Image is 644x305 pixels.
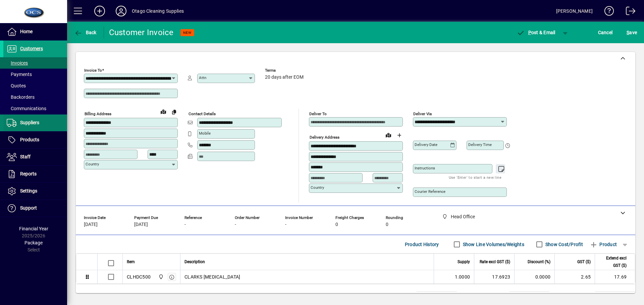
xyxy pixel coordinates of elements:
mat-label: Attn [199,75,206,80]
mat-label: Deliver via [413,111,432,116]
mat-label: Delivery date [415,142,437,147]
button: Profile [110,5,132,17]
button: Product [586,238,620,250]
span: Customers [20,46,43,51]
span: [DATE] [84,222,98,227]
td: 2.65 [554,270,595,284]
span: Product [590,239,617,250]
a: View on map [383,130,394,140]
span: Package [24,240,43,245]
span: Products [20,137,39,142]
a: View on map [158,106,169,117]
span: 1.0000 [455,274,470,280]
span: Supply [458,258,470,265]
a: Products [3,132,67,148]
mat-label: Country [86,162,99,166]
span: Payments [7,72,32,77]
a: Home [3,23,67,40]
a: Suppliers [3,115,67,131]
span: Settings [20,188,37,194]
span: 0 [386,222,388,227]
mat-label: Delivery time [468,142,492,147]
span: Staff [20,154,31,159]
td: Freight (excl GST) [462,292,509,300]
span: Quotes [7,83,26,88]
mat-label: Instructions [415,166,435,170]
td: Total Volume [376,292,417,300]
a: Payments [3,69,67,80]
button: Post & Email [513,26,559,39]
button: Back [72,26,98,39]
span: Suppliers [20,120,39,125]
span: ost & Email [517,30,555,35]
a: Logout [621,1,636,23]
span: - [235,222,236,227]
span: Head Office [157,273,164,281]
div: 17.6923 [478,274,510,280]
mat-label: Country [311,185,324,190]
span: Item [127,258,135,265]
td: GST exclusive [555,292,595,300]
button: Copy to Delivery address [169,106,179,117]
span: Home [20,29,33,34]
div: Customer Invoice [109,27,174,38]
span: Rate excl GST ($) [480,258,510,265]
td: 17.69 [595,270,635,284]
td: 0.00 [509,292,549,300]
span: Extend excl GST ($) [599,254,627,269]
app-page-header-button: Back [67,26,104,39]
button: Cancel [596,26,614,39]
a: Communications [3,103,67,114]
span: - [285,222,286,227]
button: Add [89,5,110,17]
a: Support [3,200,67,217]
mat-label: Invoice To [84,68,102,73]
button: Save [625,26,639,39]
span: Discount (%) [528,258,550,265]
span: P [528,30,531,35]
span: Cancel [598,27,613,38]
td: 0.0000 [514,270,554,284]
span: Description [184,258,205,265]
span: Terms [265,68,305,73]
td: 17.69 [595,292,635,300]
span: - [184,222,186,227]
div: CLHDC500 [127,274,151,280]
span: Product History [405,239,439,250]
label: Show Cost/Profit [544,241,583,248]
span: ave [627,27,637,38]
span: GST ($) [577,258,591,265]
span: S [627,30,629,35]
button: Choose address [394,130,405,141]
a: Staff [3,149,67,165]
td: 0.0000 M³ [417,292,457,300]
span: [DATE] [134,222,148,227]
span: NEW [183,30,192,35]
a: Backorders [3,91,67,103]
mat-label: Mobile [199,131,211,136]
span: Back [74,30,97,35]
mat-label: Courier Reference [415,189,445,194]
span: Reports [20,171,37,176]
span: 20 days after EOM [265,75,304,80]
span: Invoices [7,60,28,66]
a: Knowledge Base [599,1,614,23]
mat-label: Deliver To [309,111,327,116]
span: CLARKS [MEDICAL_DATA] [184,274,240,280]
span: Support [20,205,37,211]
span: Backorders [7,94,35,100]
span: Financial Year [19,226,48,231]
div: Otago Cleaning Supplies [132,6,184,16]
button: Product History [402,238,442,250]
a: Quotes [3,80,67,91]
mat-hint: Use 'Enter' to start a new line [449,173,501,181]
a: Reports [3,166,67,182]
span: Communications [7,106,46,111]
a: Settings [3,183,67,200]
label: Show Line Volumes/Weights [462,241,524,248]
a: Invoices [3,57,67,69]
div: [PERSON_NAME] [556,6,593,16]
span: 0 [335,222,338,227]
